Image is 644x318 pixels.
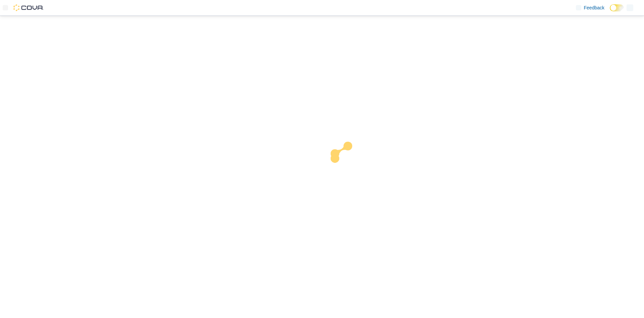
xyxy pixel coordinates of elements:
[322,137,372,187] img: cova-loader
[610,4,624,11] input: Dark Mode
[573,1,607,14] a: Feedback
[13,4,44,11] img: Cova
[584,4,604,11] span: Feedback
